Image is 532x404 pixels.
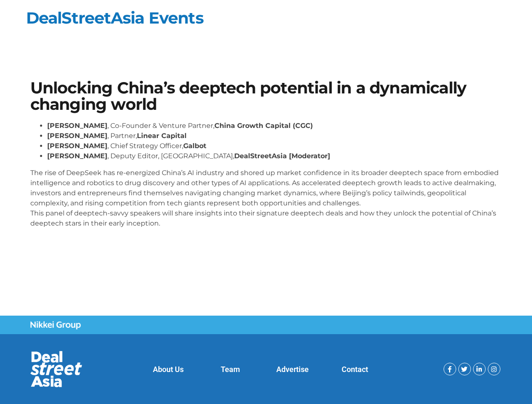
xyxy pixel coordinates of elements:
strong: [PERSON_NAME] [47,122,107,130]
strong: [PERSON_NAME] [47,132,107,140]
li: , Co-Founder & Venture Partner, [47,121,502,131]
strong: [PERSON_NAME] [47,142,107,150]
a: About Us [153,365,184,374]
strong: China Growth Capital (CGC) [214,122,313,130]
strong: DealStreetAsia [Moderator] [234,152,330,160]
li: , Deputy Editor, [GEOGRAPHIC_DATA], [47,151,502,161]
li: , Partner, [47,131,502,141]
strong: Linear Capital [137,132,187,140]
a: Contact [342,365,368,374]
li: , Chief Strategy Officer, [47,141,502,151]
a: Advertise [276,365,309,374]
h1: Unlocking China’s deeptech potential in a dynamically changing world [30,80,502,112]
img: Nikkei Group [30,321,81,330]
p: The rise of DeepSeek has re-energized China’s AI industry and shored up market confidence in its ... [30,168,502,229]
strong: Galbot [183,142,206,150]
a: DealStreetAsia Events [26,8,203,28]
strong: [PERSON_NAME] [47,152,107,160]
a: Team [221,365,240,374]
